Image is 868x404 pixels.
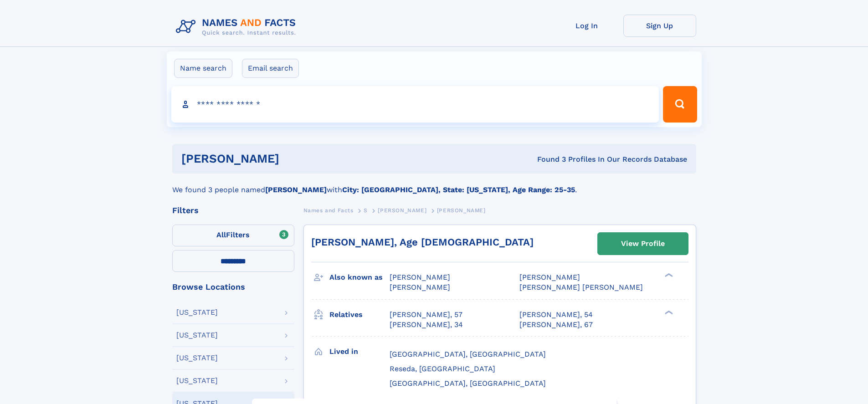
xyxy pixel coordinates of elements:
[364,207,368,214] span: S
[176,377,218,384] div: [US_STATE]
[663,272,673,278] div: ❯
[329,307,390,322] h3: Relatives
[174,59,232,78] label: Name search
[663,309,673,315] div: ❯
[519,273,580,281] span: [PERSON_NAME]
[550,15,623,37] a: Log In
[519,320,593,330] a: [PERSON_NAME], 67
[598,233,688,255] a: View Profile
[390,350,546,358] span: [GEOGRAPHIC_DATA], [GEOGRAPHIC_DATA]
[519,310,593,320] a: [PERSON_NAME], 54
[172,206,294,215] div: Filters
[176,332,218,339] div: [US_STATE]
[663,86,697,123] button: Search Button
[621,233,665,254] div: View Profile
[390,273,450,281] span: [PERSON_NAME]
[390,283,450,291] span: [PERSON_NAME]
[364,205,368,216] a: S
[265,185,327,194] b: [PERSON_NAME]
[329,270,390,285] h3: Also known as
[390,364,495,373] span: Reseda, [GEOGRAPHIC_DATA]
[303,205,354,216] a: Names and Facts
[408,154,687,164] div: Found 3 Profiles In Our Records Database
[623,15,696,37] a: Sign Up
[378,207,426,214] span: [PERSON_NAME]
[437,207,486,214] span: [PERSON_NAME]
[378,205,426,216] a: [PERSON_NAME]
[172,225,294,246] label: Filters
[181,153,408,164] h1: [PERSON_NAME]
[342,185,575,194] b: City: [GEOGRAPHIC_DATA], State: [US_STATE], Age Range: 25-35
[390,310,462,320] a: [PERSON_NAME], 57
[311,236,534,248] a: [PERSON_NAME], Age [DEMOGRAPHIC_DATA]
[390,320,463,330] a: [PERSON_NAME], 34
[176,309,218,316] div: [US_STATE]
[242,59,299,78] label: Email search
[519,283,643,291] span: [PERSON_NAME] [PERSON_NAME]
[172,174,696,195] div: We found 3 people named with .
[172,283,294,291] div: Browse Locations
[176,354,218,362] div: [US_STATE]
[390,379,546,388] span: [GEOGRAPHIC_DATA], [GEOGRAPHIC_DATA]
[216,230,226,239] span: All
[172,15,303,39] img: Logo Names and Facts
[171,86,659,123] input: search input
[329,344,390,359] h3: Lived in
